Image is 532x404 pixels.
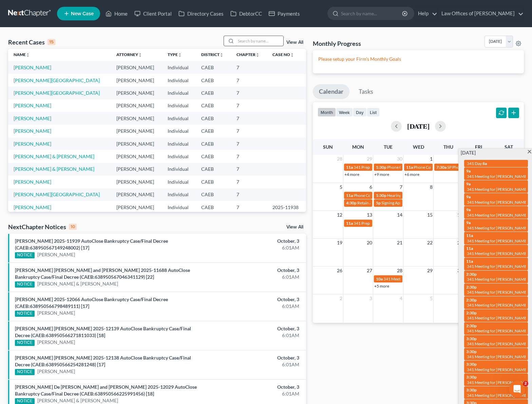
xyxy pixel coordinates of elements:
i: unfold_more [26,53,30,57]
span: 341 Meeting for [PERSON_NAME] [467,393,528,398]
span: 23 [457,239,463,247]
td: [PERSON_NAME] [111,112,162,125]
div: Recent Cases [8,38,55,46]
td: Individual [162,61,196,74]
td: 7 [231,188,267,201]
span: 11a [466,233,473,238]
i: unfold_more [255,53,260,57]
span: 5 [339,183,343,191]
div: October, 3 [209,238,299,244]
a: [PERSON_NAME] [37,368,75,375]
span: 9a [466,194,471,199]
div: NextChapter Notices [8,223,77,231]
div: 6:01AM [209,361,299,368]
span: 11a [406,165,413,170]
td: 2025-11938 [267,201,306,214]
span: Phone Consultation for [PERSON_NAME] [387,165,461,170]
span: Phone Consultation for [PERSON_NAME] [354,193,427,198]
div: NOTICE [15,369,35,375]
iframe: Intercom live chat [509,381,525,397]
span: 7:30a [436,165,446,170]
span: 12 [336,211,343,219]
div: October, 3 [209,384,299,390]
a: Attorneyunfold_more [116,52,142,57]
td: CAEB [196,188,231,201]
td: Individual [162,150,196,163]
h2: [DATE] [407,123,430,130]
td: Individual [162,125,196,137]
i: unfold_more [138,53,142,57]
span: 341 Meeting for [PERSON_NAME] [467,315,528,320]
td: CAEB [196,201,231,214]
a: [PERSON_NAME] [PERSON_NAME] and [PERSON_NAME] 2025-11688 AutoClose Bankruptcy Case/Final Decree (... [15,267,190,280]
span: [DATE] [461,149,476,156]
td: 7 [231,137,267,150]
td: Individual [162,99,196,112]
a: Home [102,7,131,20]
span: 9a [466,220,471,225]
a: Client Portal [131,7,175,20]
td: 7 [231,150,267,163]
span: 11a [466,259,473,264]
span: 15 [426,211,433,219]
td: Individual [162,188,196,201]
span: 29 [426,267,433,275]
span: 341 Day [467,161,482,166]
div: 6:01AM [209,390,299,397]
button: list [367,108,380,117]
span: 14 [396,211,403,219]
span: 13 [366,211,373,219]
span: New Case [71,11,94,16]
span: 2 [523,381,528,386]
span: Thu [443,144,453,150]
span: 341 Meeting for [PERSON_NAME] [467,264,528,269]
a: [PERSON_NAME] [37,251,75,258]
input: Search by name... [236,36,283,46]
a: [PERSON_NAME][GEOGRAPHIC_DATA] [14,191,100,197]
td: [PERSON_NAME] [111,87,162,99]
span: 28 [396,267,403,275]
span: 341 Meeting for [PERSON_NAME] [467,290,528,295]
a: Nameunfold_more [14,52,30,57]
h3: Monthly Progress [313,39,361,48]
td: Individual [162,201,196,214]
a: View All [286,40,303,45]
input: Search by name... [341,7,403,20]
td: CAEB [196,87,231,99]
td: 7 [231,74,267,87]
div: NOTICE [15,281,35,288]
span: Wed [413,144,424,150]
span: 3:30p [466,362,477,367]
span: 341 Meeting for [PERSON_NAME] [467,238,528,243]
div: NOTICE [15,252,35,258]
span: 11a [346,165,353,170]
span: 341 Meeting for [PERSON_NAME] [467,354,528,359]
span: SP Phone Consultation for [PERSON_NAME] [447,165,526,170]
a: +6 more [404,172,419,177]
td: 7 [231,176,267,188]
i: unfold_more [220,53,224,57]
span: 8a [482,161,487,166]
span: 29 [366,155,373,163]
td: [PERSON_NAME] [111,176,162,188]
div: NOTICE [15,311,35,317]
span: 30 [396,155,403,163]
span: 11a [466,246,473,251]
span: Retain Appointment for [PERSON_NAME] [357,200,432,205]
span: Hearing for [PERSON_NAME] & [PERSON_NAME] [387,193,476,198]
span: 341 Prep for [PERSON_NAME] [354,221,408,226]
a: +4 more [344,172,359,177]
td: CAEB [196,125,231,137]
td: Individual [162,112,196,125]
a: [PERSON_NAME] & [PERSON_NAME] [14,166,94,172]
span: 341 Meeting for [PERSON_NAME] [467,251,528,256]
td: CAEB [196,176,231,188]
a: [PERSON_NAME][GEOGRAPHIC_DATA] [14,77,100,83]
p: Please setup your Firm's Monthly Goals [318,56,518,62]
td: Individual [162,176,196,188]
span: Sun [323,144,333,150]
span: 3:30p [466,387,477,392]
div: 6:01AM [209,303,299,310]
td: [PERSON_NAME] [111,188,162,201]
span: 1 [429,155,433,163]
